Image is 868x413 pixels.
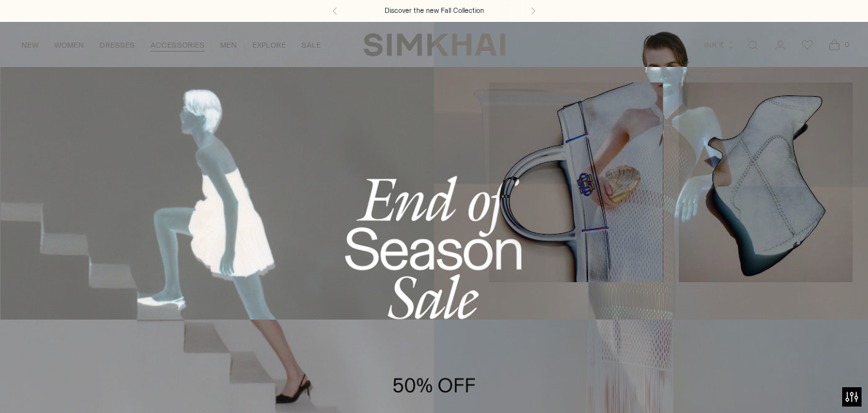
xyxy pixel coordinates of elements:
[822,32,847,58] a: Open cart modal
[252,31,286,59] a: EXPLORE
[150,31,205,59] a: ACCESSORIES
[21,31,39,59] a: NEW
[385,6,484,16] a: Discover the new Fall Collection
[363,32,505,57] a: SIMKHAI
[704,31,736,59] button: INR ₹
[54,31,84,59] a: WOMEN
[740,32,766,58] a: Open search modal
[767,32,793,58] a: Go to the account page
[841,39,853,50] span: 0
[220,31,237,59] a: MEN
[794,32,820,58] a: Wishlist
[99,31,135,59] a: DRESSES
[301,31,321,59] a: SALE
